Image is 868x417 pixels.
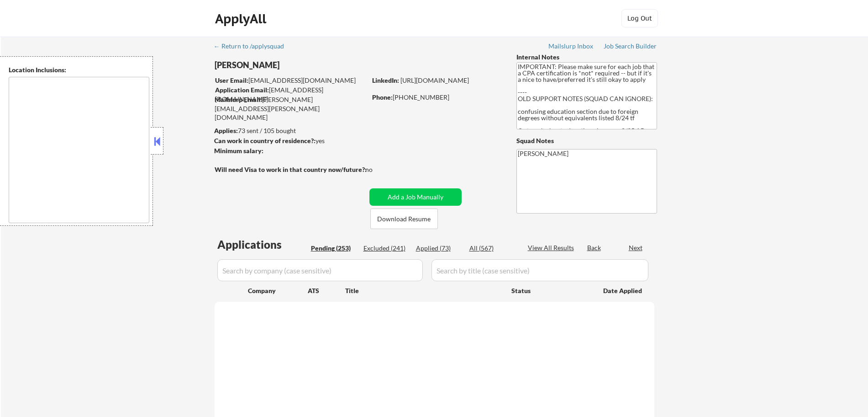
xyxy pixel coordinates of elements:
[215,86,366,103] div: [EMAIL_ADDRESS][DOMAIN_NAME]
[431,259,648,281] input: Search by title (case sensitive)
[215,59,402,71] div: [PERSON_NAME]
[603,286,643,295] div: Date Applied
[214,127,238,134] strong: Applies:
[511,282,590,299] div: Status
[215,86,269,94] strong: Application Email:
[248,286,308,295] div: Company
[363,244,409,253] div: Excluded (241)
[370,208,438,229] button: Download Resume
[311,244,357,253] div: Pending (253)
[516,136,657,145] div: Squad Notes
[215,76,366,85] div: [EMAIL_ADDRESS][DOMAIN_NAME]
[629,243,643,252] div: Next
[217,239,308,250] div: Applications
[217,259,423,281] input: Search by company (case sensitive)
[215,76,248,84] strong: User Email:
[372,76,399,84] strong: LinkedIn:
[604,43,657,49] div: Job Search Builder
[308,286,345,295] div: ATS
[469,244,515,253] div: All (567)
[214,43,293,49] div: ← Return to /applysquad
[528,243,577,252] div: View All Results
[587,243,602,252] div: Back
[214,126,366,135] div: 73 sent / 105 bought
[416,244,462,253] div: Applied (73)
[369,188,462,206] button: Add a Job Manually
[516,53,657,62] div: Internal Notes
[548,43,594,52] a: Mailslurp Inbox
[345,286,503,295] div: Title
[372,93,393,101] strong: Phone:
[400,76,469,84] a: [URL][DOMAIN_NAME]
[214,136,363,145] div: yes
[214,43,293,52] a: ← Return to /applysquad
[214,137,316,144] strong: Can work in country of residence?:
[365,165,391,174] div: no
[215,95,366,122] div: [PERSON_NAME][EMAIL_ADDRESS][PERSON_NAME][DOMAIN_NAME]
[621,9,658,27] button: Log Out
[215,166,367,173] strong: Will need Visa to work in that country now/future?:
[215,11,269,27] div: ApplyAll
[214,147,263,155] strong: Minimum salary:
[215,96,262,103] strong: Mailslurp Email:
[9,65,149,75] div: Location Inclusions:
[548,43,594,49] div: Mailslurp Inbox
[372,93,501,102] div: [PHONE_NUMBER]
